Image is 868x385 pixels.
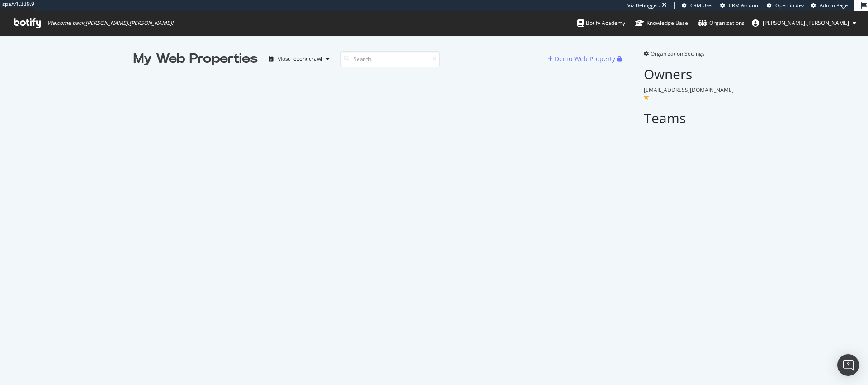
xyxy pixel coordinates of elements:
input: Search [340,51,440,67]
span: Welcome back, [PERSON_NAME].[PERSON_NAME] ! [47,19,173,27]
div: Organizations [698,19,745,28]
span: [EMAIL_ADDRESS][DOMAIN_NAME] [644,86,734,94]
span: Open in dev [775,2,804,9]
div: Open Intercom Messenger [837,354,859,376]
button: Demo Web Property [548,52,617,66]
a: Knowledge Base [635,11,688,35]
a: Demo Web Property [548,55,617,63]
span: CRM Account [729,2,760,9]
div: My Web Properties [133,50,258,68]
div: Viz Debugger: [627,2,660,9]
div: Demo Web Property [555,54,615,63]
a: CRM Account [720,2,760,9]
h2: Teams [644,111,735,125]
span: Admin Page [820,2,848,9]
button: [PERSON_NAME].[PERSON_NAME] [745,16,863,30]
div: Botify Academy [577,19,625,28]
div: Most recent crawl [277,56,322,62]
h2: Owners [644,67,735,82]
a: Botify Academy [577,11,625,35]
span: meghan.evans [763,19,849,27]
span: CRM User [690,2,713,9]
a: Admin Page [811,2,848,9]
div: Knowledge Base [635,19,688,28]
button: Most recent crawl [265,52,333,66]
a: Organizations [698,11,745,35]
a: CRM User [682,2,713,9]
a: Open in dev [767,2,804,9]
span: Organization Settings [651,50,705,58]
